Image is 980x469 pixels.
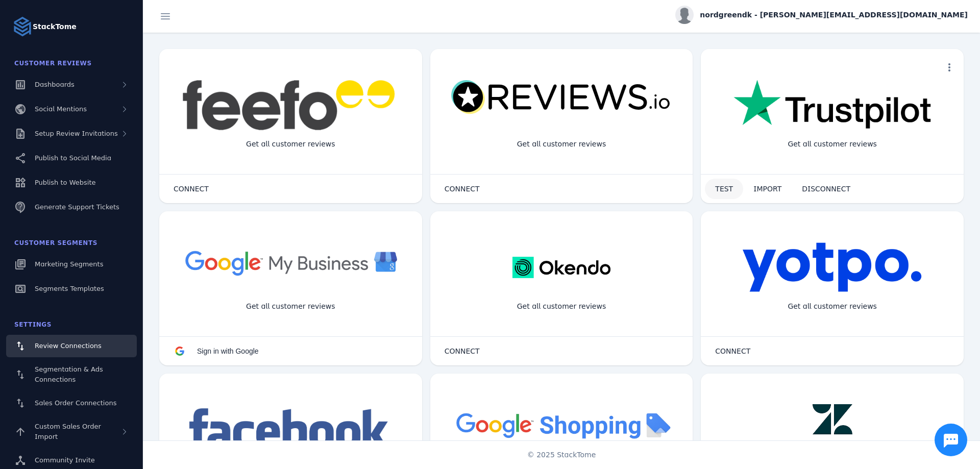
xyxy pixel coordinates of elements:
[238,131,344,158] div: Get all customer reviews
[180,242,402,283] img: googlebusiness.png
[434,179,490,199] button: CONNECT
[792,179,861,199] button: DISCONNECT
[6,335,137,357] a: Review Connections
[33,21,77,32] strong: StackTome
[35,130,118,137] span: Setup Review Invitations
[512,242,610,293] img: okendo.webp
[35,285,104,292] span: Segments Templates
[35,260,103,268] span: Marketing Segments
[509,293,615,320] div: Get all customer reviews
[181,80,400,131] img: feefo.png
[779,293,885,320] div: Get all customer reviews
[743,179,792,199] button: IMPORT
[182,404,399,455] img: facebook.png
[445,348,480,355] span: CONNECT
[6,196,137,218] a: Generate Support Tickets
[779,131,885,158] div: Get all customer reviews
[35,423,101,440] span: Custom Sales Order Import
[527,450,596,460] span: © 2025 StackTome
[35,342,102,350] span: Review Connections
[6,359,137,390] a: Segmentation & Ads Connections
[715,348,750,355] span: CONNECT
[238,293,344,320] div: Get all customer reviews
[675,6,694,24] img: profile.jpg
[14,60,92,67] span: Customer Reviews
[700,10,968,20] span: nordgreendk - [PERSON_NAME][EMAIL_ADDRESS][DOMAIN_NAME]
[451,80,673,115] img: reviewsio.svg
[14,321,52,328] span: Settings
[174,185,209,192] span: CONNECT
[35,105,87,113] span: Social Mentions
[35,456,95,464] span: Community Invite
[6,278,137,300] a: Segments Templates
[35,365,103,383] span: Segmentation & Ads Connections
[163,179,219,199] button: CONNECT
[35,399,116,407] span: Sales Order Connections
[35,179,95,186] span: Publish to Website
[163,341,269,361] button: Sign in with Google
[675,6,968,24] button: nordgreendk - [PERSON_NAME][EMAIL_ADDRESS][DOMAIN_NAME]
[451,404,673,446] img: googleshopping.png
[12,16,33,37] img: Logo image
[742,242,922,293] img: yotpo.png
[939,57,960,78] button: more
[14,239,97,246] span: Customer Segments
[753,185,781,192] span: IMPORT
[445,185,480,192] span: CONNECT
[6,171,137,194] a: Publish to Website
[6,147,137,169] a: Publish to Social Media
[802,185,850,192] span: DISCONNECT
[35,203,119,211] span: Generate Support Tickets
[733,80,931,131] img: trustpilot.png
[6,253,137,276] a: Marketing Segments
[35,154,111,162] span: Publish to Social Media
[509,131,615,158] div: Get all customer reviews
[6,392,137,414] a: Sales Order Connections
[797,404,868,455] img: zendesk.png
[35,81,75,88] span: Dashboards
[197,347,259,355] span: Sign in with Google
[705,341,761,361] button: CONNECT
[705,179,743,199] button: TEST
[434,341,490,361] button: CONNECT
[715,185,733,192] span: TEST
